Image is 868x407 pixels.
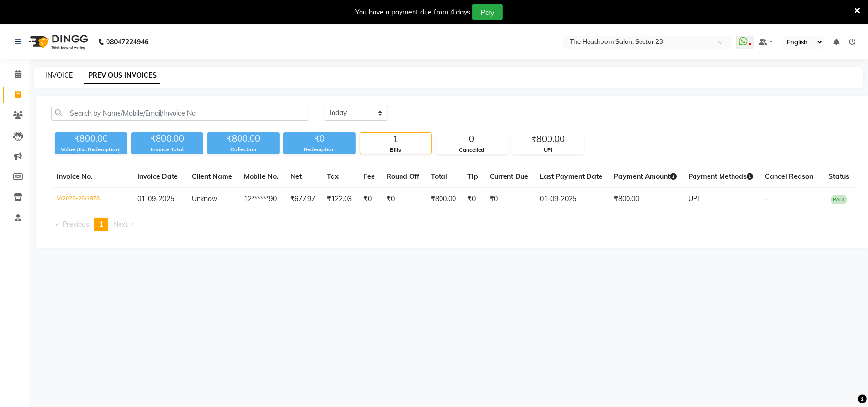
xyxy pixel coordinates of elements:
[207,132,280,146] div: ₹800.00
[283,146,356,154] div: Redemption
[765,194,768,203] span: -
[55,146,127,154] div: Value (Ex. Redemption)
[321,188,358,211] td: ₹122.03
[63,220,89,229] span: Previous
[363,172,375,181] span: Fee
[436,133,507,146] div: 0
[688,172,753,181] span: Payment Methods
[765,172,813,181] span: Cancel Reason
[512,133,584,146] div: ₹800.00
[484,188,534,211] td: ₹0
[51,106,309,121] input: Search by Name/Mobile/Email/Invoice No
[828,172,849,181] span: Status
[290,172,302,181] span: Net
[99,220,103,229] span: 1
[84,67,160,84] a: PREVIOUS INVOICES
[106,28,148,55] b: 08047224946
[192,172,232,181] span: Client Name
[425,188,462,211] td: ₹800.00
[540,172,602,181] span: Last Payment Date
[55,132,127,146] div: ₹800.00
[45,71,73,80] a: INVOICE
[436,146,507,154] div: Cancelled
[490,172,528,181] span: Current Due
[360,133,431,146] div: 1
[831,195,847,204] span: PAID
[51,218,855,231] nav: Pagination
[137,172,178,181] span: Invoice Date
[25,28,91,55] img: logo
[614,172,677,181] span: Payment Amount
[512,146,584,154] div: UPI
[472,4,503,20] button: Pay
[137,194,174,203] span: 01-09-2025
[355,7,470,17] div: You have a payment due from 4 days
[431,172,447,181] span: Total
[387,172,419,181] span: Round Off
[358,188,381,211] td: ₹0
[327,172,339,181] span: Tax
[360,146,431,154] div: Bills
[244,172,279,181] span: Mobile No.
[57,172,93,181] span: Invoice No.
[467,172,478,181] span: Tip
[534,188,608,211] td: 01-09-2025
[131,132,203,146] div: ₹800.00
[284,188,321,211] td: ₹677.97
[51,188,132,211] td: V/2025-26/1978
[688,194,699,203] span: UPI
[131,146,203,154] div: Invoice Total
[608,188,682,211] td: ₹800.00
[113,220,128,229] span: Next
[192,194,217,203] span: Unknow
[283,132,356,146] div: ₹0
[207,146,280,154] div: Collection
[381,188,425,211] td: ₹0
[462,188,484,211] td: ₹0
